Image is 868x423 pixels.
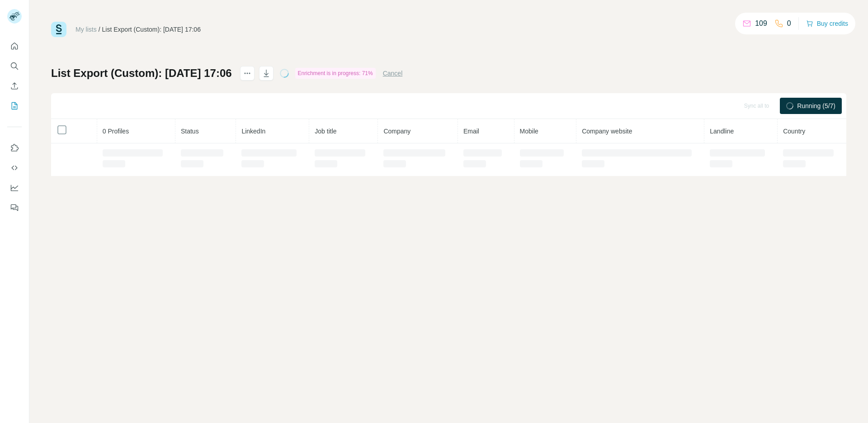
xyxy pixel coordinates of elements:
[383,128,410,135] span: Company
[383,69,403,78] button: Cancel
[7,140,22,156] button: Use Surfe on LinkedIn
[520,128,538,135] span: Mobile
[787,18,791,29] p: 0
[7,58,22,74] button: Search
[783,128,805,135] span: Country
[102,25,201,34] div: List Export (Custom): [DATE] 17:06
[181,128,199,135] span: Status
[463,128,479,135] span: Email
[99,25,100,34] li: /
[7,200,22,216] button: Feedback
[797,101,835,110] span: Running (5/7)
[7,78,22,94] button: Enrich CSV
[75,26,97,33] a: My lists
[710,128,734,135] span: Landline
[7,38,22,54] button: Quick start
[755,18,767,29] p: 109
[51,66,232,81] h1: List Export (Custom): [DATE] 17:06
[241,128,265,135] span: LinkedIn
[240,66,255,81] button: actions
[806,17,848,30] button: Buy credits
[103,128,129,135] span: 0 Profiles
[7,98,22,114] button: My lists
[7,180,22,196] button: Dashboard
[51,22,66,37] img: Surfe Logo
[582,128,632,135] span: Company website
[315,128,336,135] span: Job title
[7,160,22,176] button: Use Surfe API
[295,68,376,79] div: Enrichment is in progress: 71%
